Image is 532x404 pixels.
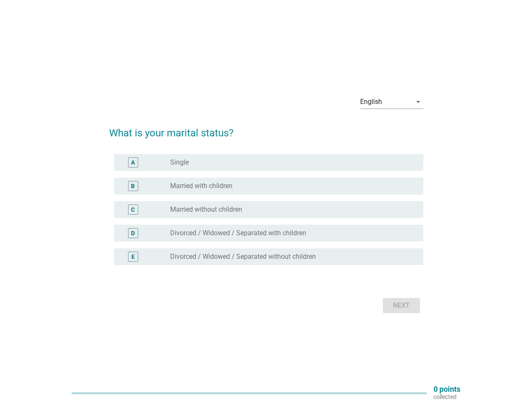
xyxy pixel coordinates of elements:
[170,252,316,261] label: Divorced / Widowed / Separated without children
[433,385,460,393] p: 0 points
[131,229,135,238] div: D
[131,252,135,261] div: E
[433,393,460,401] p: collected
[170,182,233,190] label: Married with children
[131,182,135,191] div: B
[131,205,135,214] div: C
[170,205,242,214] label: Married without children
[131,158,135,167] div: A
[170,158,189,167] label: Single
[170,229,306,237] label: Divorced / Widowed / Separated with children
[413,97,423,107] i: arrow_drop_down
[109,117,423,141] h2: What is your marital status?
[360,98,382,106] div: English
